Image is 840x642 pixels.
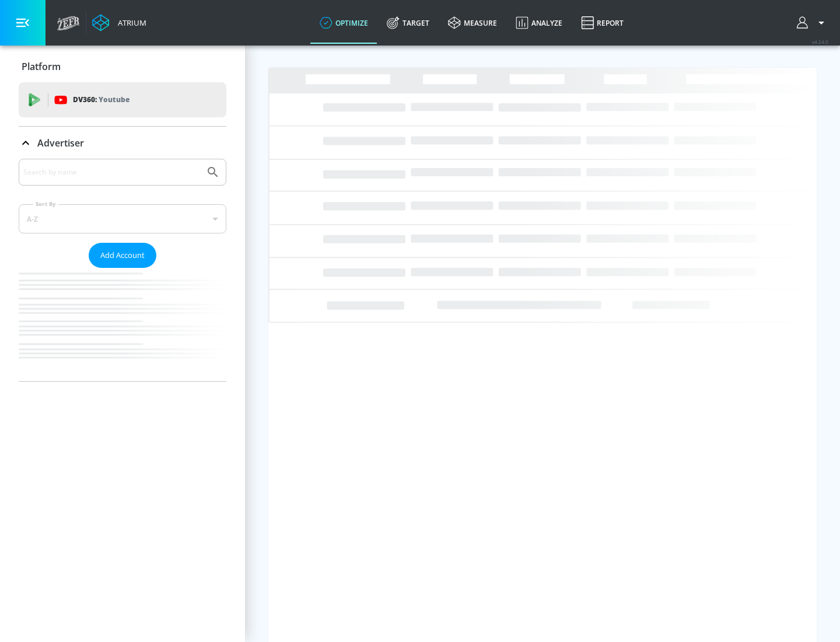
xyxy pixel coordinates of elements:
[92,14,146,32] a: Atrium
[37,137,84,149] p: Advertiser
[310,2,377,44] a: optimize
[99,93,129,106] p: Youtube
[572,2,633,44] a: Report
[73,93,129,106] p: DV360:
[19,268,226,381] nav: list of Advertiser
[23,165,200,180] input: Search by name
[100,249,145,262] span: Add Account
[19,82,226,117] div: DV360: Youtube
[33,200,58,208] label: Sort By
[113,18,146,28] div: Atrium
[506,2,572,44] a: Analyze
[377,2,439,44] a: Target
[89,243,156,268] button: Add Account
[22,60,61,73] p: Platform
[439,2,506,44] a: measure
[19,204,226,233] div: A-Z
[19,127,226,159] div: Advertiser
[812,39,828,45] span: v 4.24.0
[19,159,226,381] div: Advertiser
[19,50,226,83] div: Platform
